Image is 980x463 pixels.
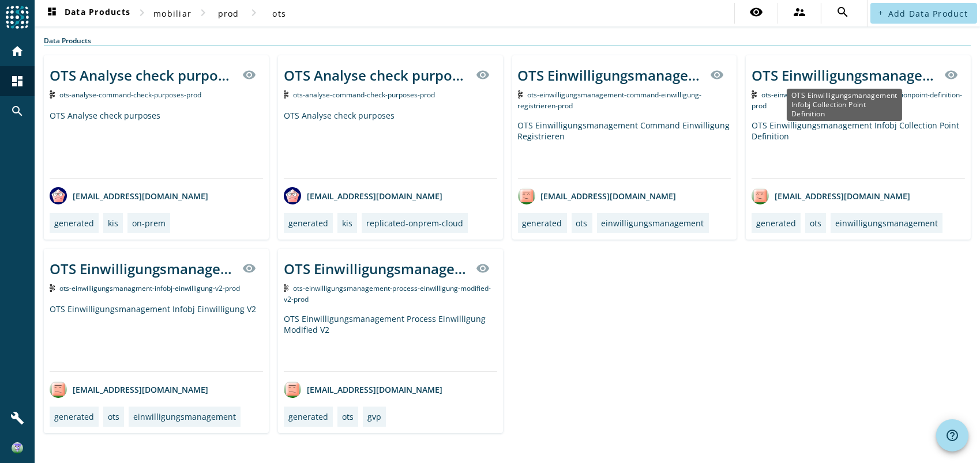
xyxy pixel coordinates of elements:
div: replicated-onprem-cloud [366,218,463,229]
span: Kafka Topic: ots-analyse-command-check-purposes-prod [293,90,435,100]
div: OTS Analyse check purposes [284,110,497,178]
div: generated [288,218,328,229]
img: avatar [752,187,769,204]
button: Add Data Product [870,3,977,24]
div: OTS Einwilligungsmanagement Infobj Einwilligung V2 [50,259,235,278]
div: OTS Einwilligungsmanagement Infobj Collection Point Definition [752,66,937,85]
div: OTS Einwilligungsmanagement Process Einwilligung Modified V2 [284,313,497,371]
div: einwilligungsmanagement [602,218,704,229]
div: ots [342,411,354,422]
img: avatar [50,381,67,398]
mat-icon: build [10,411,24,425]
button: Data Products [40,3,135,24]
img: avatar [284,381,301,398]
button: ots [261,3,298,24]
div: [EMAIL_ADDRESS][DOMAIN_NAME] [752,187,910,204]
img: Kafka Topic: ots-einwilligungsmanagement-process-einwilligung-modified-v2-prod [284,284,289,292]
img: Kafka Topic: ots-analyse-command-check-purposes-prod [284,90,289,98]
div: OTS Einwilligungsmanagement Infobj Einwilligung V2 [50,303,263,371]
img: Kafka Topic: ots-einwilligungsmanagement-command-einwilligung-registrieren-prod [518,90,523,98]
span: ots [272,8,286,19]
span: prod [218,8,239,19]
div: [EMAIL_ADDRESS][DOMAIN_NAME] [284,187,442,204]
span: Kafka Topic: ots-einwilligungsmanagement-infobj-collectionpoint-definition-prod [752,90,962,111]
div: OTS Einwilligungsmanagement Command Einwilligung Registrieren [518,120,731,178]
div: generated [523,218,562,229]
mat-icon: add [877,10,884,16]
span: Kafka Topic: ots-analyse-command-check-purposes-prod [59,90,201,100]
div: [EMAIL_ADDRESS][DOMAIN_NAME] [518,187,677,204]
div: OTS Einwilligungsmanagement Infobj Collection Point Definition [752,120,965,178]
mat-icon: help_outline [945,428,959,442]
div: on-prem [132,218,166,229]
div: generated [756,218,796,229]
span: Kafka Topic: ots-einwilligungsmanagement-process-einwilligung-modified-v2-prod [284,283,491,304]
div: einwilligungsmanagement [133,411,236,422]
button: prod [210,3,247,24]
div: OTS Analyse check purposes [50,110,263,178]
div: Data Products [44,36,971,46]
div: gvp [367,411,381,422]
mat-icon: visibility [710,68,724,82]
span: Kafka Topic: ots-einwilligungsmanagement-command-einwilligung-registrieren-prod [518,90,702,111]
div: ots [810,218,821,229]
div: generated [288,411,328,422]
mat-icon: search [836,5,850,19]
mat-icon: visibility [242,261,256,275]
mat-icon: visibility [476,68,490,82]
div: OTS Einwilligungsmanagement Process Einwilligung Modified V2 [284,259,470,278]
mat-icon: dashboard [45,6,59,20]
mat-icon: chevron_right [196,6,210,20]
img: Kafka Topic: ots-analyse-command-check-purposes-prod [50,90,55,98]
mat-icon: visibility [944,68,958,82]
div: OTS Einwilligungsmanagement Infobj Collection Point Definition [787,89,902,121]
mat-icon: chevron_right [247,6,261,20]
span: Kafka Topic: ots-einwilligungsmanagment-infobj-einwilligung-v2-prod [59,283,240,293]
img: Kafka Topic: ots-einwilligungsmanagement-infobj-collectionpoint-definition-prod [752,90,757,98]
button: mobiliar [149,3,196,24]
div: kis [342,218,352,229]
span: Add Data Product [888,8,968,19]
mat-icon: supervisor_account [793,5,806,19]
div: [EMAIL_ADDRESS][DOMAIN_NAME] [50,187,208,204]
div: OTS Analyse check purposes [284,66,470,85]
mat-icon: search [10,104,24,118]
div: kis [108,218,118,229]
div: ots [576,218,588,229]
mat-icon: home [10,44,24,58]
span: mobiliar [153,8,192,19]
div: generated [54,411,94,422]
mat-icon: visibility [749,5,763,19]
div: [EMAIL_ADDRESS][DOMAIN_NAME] [50,381,208,398]
img: avatar [50,187,67,204]
div: einwilligungsmanagement [835,218,938,229]
img: spoud-logo.svg [6,6,29,29]
img: 55e257e627c9a48596f31335ce195389 [12,442,23,454]
img: avatar [284,187,301,204]
div: OTS Analyse check purposes [50,66,235,85]
mat-icon: visibility [242,68,256,82]
div: [EMAIL_ADDRESS][DOMAIN_NAME] [284,381,442,398]
img: avatar [518,187,535,204]
div: ots [108,411,119,422]
mat-icon: dashboard [10,74,24,88]
mat-icon: visibility [476,261,490,275]
img: Kafka Topic: ots-einwilligungsmanagment-infobj-einwilligung-v2-prod [50,284,55,292]
div: generated [54,218,94,229]
div: OTS Einwilligungsmanagement Command Einwilligung Registrieren [518,66,704,85]
span: Data Products [45,6,130,20]
mat-icon: chevron_right [135,6,149,20]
